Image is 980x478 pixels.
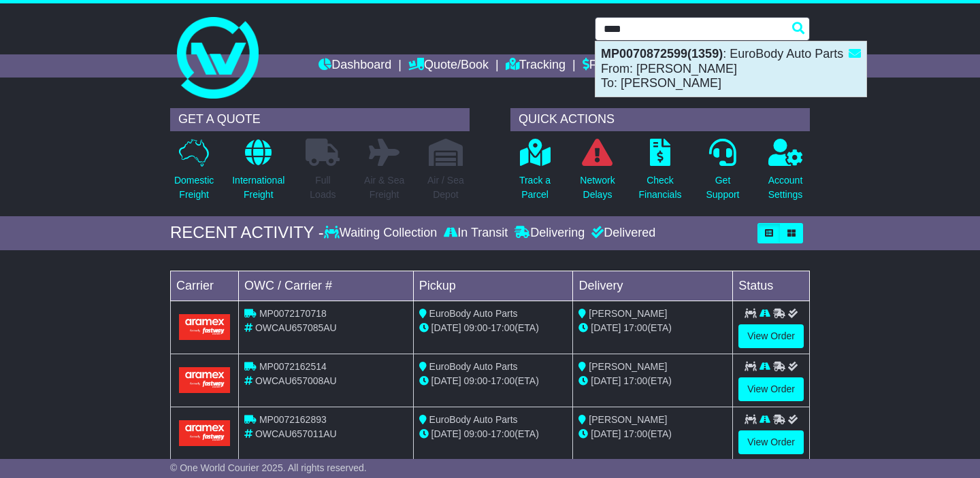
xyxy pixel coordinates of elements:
[324,226,440,241] div: Waiting Collection
[589,414,667,425] span: [PERSON_NAME]
[174,173,214,202] p: Domestic Freight
[179,314,230,339] img: Aramex.png
[491,428,514,439] span: 17:00
[578,321,727,335] div: (ETA)
[170,223,324,243] div: RECENT ACTIVITY -
[589,308,667,319] span: [PERSON_NAME]
[429,308,518,319] span: EuroBody Auto Parts
[306,173,340,202] p: Full Loads
[171,271,239,301] td: Carrier
[179,420,230,445] img: Aramex.png
[239,271,414,301] td: OWC / Carrier #
[705,138,740,209] a: GetSupport
[259,414,327,425] span: MP0072162893
[591,375,621,386] span: [DATE]
[733,271,810,301] td: Status
[591,322,621,333] span: [DATE]
[431,428,461,439] span: [DATE]
[419,321,568,335] div: - (ETA)
[408,54,489,78] a: Quote/Book
[578,374,727,388] div: (ETA)
[231,138,285,209] a: InternationalFreight
[601,47,723,61] strong: MP0070872599(1359)
[427,173,464,202] p: Air / Sea Depot
[738,324,804,348] a: View Order
[255,322,337,333] span: OWCAU657085AU
[259,361,327,372] span: MP0072162514
[623,428,647,439] span: 17:00
[429,414,518,425] span: EuroBody Auto Parts
[768,138,804,209] a: AccountSettings
[232,173,284,202] p: International Freight
[511,226,588,241] div: Delivering
[583,54,644,78] a: Financials
[623,375,647,386] span: 17:00
[491,375,514,386] span: 17:00
[318,54,391,78] a: Dashboard
[170,108,470,131] div: GET A QUOTE
[623,322,647,333] span: 17:00
[255,375,337,386] span: OWCAU657008AU
[519,138,551,209] a: Track aParcel
[419,374,568,388] div: - (ETA)
[255,428,337,439] span: OWCAU657011AU
[431,375,461,386] span: [DATE]
[464,375,488,386] span: 09:00
[491,322,514,333] span: 17:00
[259,308,327,319] span: MP0072170718
[638,138,682,209] a: CheckFinancials
[588,226,655,241] div: Delivered
[589,361,667,372] span: [PERSON_NAME]
[413,271,573,301] td: Pickup
[573,271,733,301] td: Delivery
[578,427,727,441] div: (ETA)
[174,138,214,209] a: DomesticFreight
[706,173,739,202] p: Get Support
[510,108,810,131] div: QUICK ACTIONS
[768,173,803,202] p: Account Settings
[429,361,518,372] span: EuroBody Auto Parts
[738,430,804,454] a: View Order
[595,41,866,97] div: : EuroBody Auto Parts From: [PERSON_NAME] To: [PERSON_NAME]
[464,322,488,333] span: 09:00
[179,367,230,392] img: Aramex.png
[440,226,511,241] div: In Transit
[464,428,488,439] span: 09:00
[506,54,566,78] a: Tracking
[580,173,615,202] p: Network Delays
[419,427,568,441] div: - (ETA)
[638,173,681,202] p: Check Financials
[170,462,367,473] span: © One World Courier 2025. All rights reserved.
[591,428,621,439] span: [DATE]
[431,322,461,333] span: [DATE]
[364,173,404,202] p: Air & Sea Freight
[738,377,804,401] a: View Order
[519,173,551,202] p: Track a Parcel
[579,138,615,209] a: NetworkDelays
